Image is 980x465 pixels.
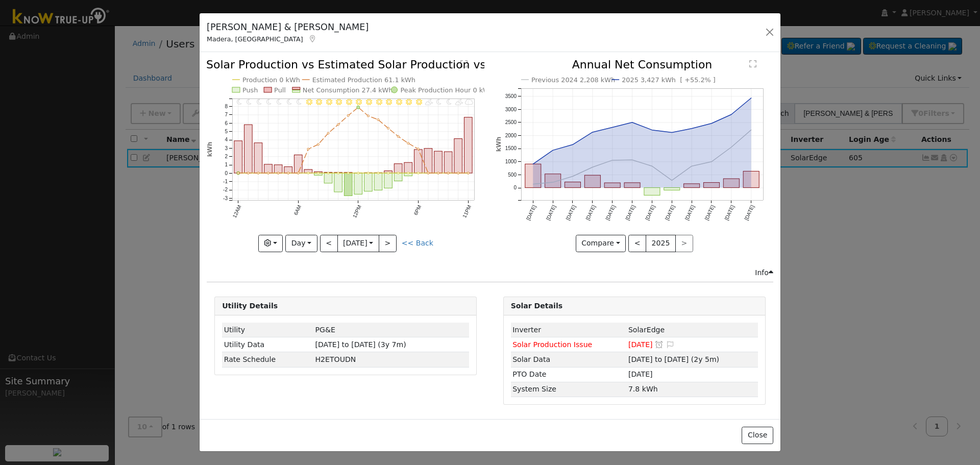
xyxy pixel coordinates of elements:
span: ID: 12401792, authorized: 06/23/23 [315,326,335,334]
rect: onclick="" [314,174,323,176]
circle: onclick="" [610,158,614,162]
a: Snooze this issue [655,340,664,349]
rect: onclick="" [364,173,373,174]
text: Peak Production Hour 0 kWh [401,86,494,94]
button: < [628,235,646,252]
text: 8 [225,104,228,109]
circle: onclick="" [367,173,370,175]
circle: onclick="" [650,128,654,132]
td: Rate Schedule [222,352,313,367]
rect: onclick="" [525,164,541,188]
rect: onclick="" [424,149,432,173]
circle: onclick="" [407,142,409,144]
text: [DATE] [545,204,556,221]
text: 6AM [293,204,303,216]
i: Edit Issue [666,341,675,348]
text: [DATE] [703,204,715,221]
rect: onclick="" [314,172,323,174]
circle: onclick="" [327,173,329,175]
i: 6AM - Clear [297,99,302,105]
rect: onclick="" [274,165,282,173]
rect: onclick="" [454,139,462,173]
rect: onclick="" [384,171,393,173]
circle: onclick="" [337,124,339,126]
circle: onclick="" [407,173,409,175]
text: Push [242,86,258,94]
text: Previous 2024 2,208 kWh [531,76,615,84]
circle: onclick="" [650,164,654,168]
circle: onclick="" [287,173,289,175]
text: 1000 [505,159,517,165]
i: 1PM - Clear [366,99,372,105]
rect: onclick="" [414,150,423,173]
circle: onclick="" [531,162,535,166]
text: 6PM [413,204,423,216]
rect: onclick="" [364,174,373,192]
text: [DATE] [743,204,755,221]
circle: onclick="" [690,127,694,131]
circle: onclick="" [357,106,360,109]
circle: onclick="" [531,182,535,186]
circle: onclick="" [367,115,370,117]
text: 4 [225,137,228,143]
rect: onclick="" [384,174,393,188]
rect: onclick="" [723,179,739,188]
text: Estimated Production 61.1 kWh [312,76,415,84]
i: 5PM - MostlyClear [406,99,412,105]
circle: onclick="" [377,119,379,121]
text: 11PM [462,204,473,218]
circle: onclick="" [377,173,379,175]
circle: onclick="" [437,173,439,175]
i: 8PM - MostlyClear [437,99,442,105]
rect: onclick="" [374,174,382,190]
rect: onclick="" [264,164,273,173]
text: [DATE] [723,204,735,221]
i: 4AM - Clear [277,99,282,105]
i: 6PM - MostlyClear [416,99,422,105]
rect: onclick="" [304,170,312,174]
rect: onclick="" [254,143,262,173]
span: Madera, [GEOGRAPHIC_DATA] [207,35,303,43]
i: 5AM - Clear [287,99,292,105]
span: [DATE] to [DATE] (2y 5m) [628,355,719,363]
td: Inverter [511,323,627,337]
text: -2 [223,187,228,193]
rect: onclick="" [624,183,640,188]
text: [DATE] [684,204,696,221]
text: Solar Production vs Estimated Solar Production vs ... [206,58,500,71]
i: 11PM - MostlyCloudy [465,99,474,105]
rect: onclick="" [404,174,412,177]
i: 10PM - PartlyCloudy [455,99,463,105]
span: C [315,355,356,363]
td: Solar Data [511,352,627,367]
rect: onclick="" [395,164,403,173]
text: Annual Net Consumption [572,58,712,71]
circle: onclick="" [427,173,429,175]
i: 12PM - Clear [356,99,362,105]
circle: onclick="" [571,175,575,179]
text: 500 [508,172,517,178]
i: 4PM - MostlyClear [396,99,402,105]
rect: onclick="" [334,174,342,192]
i: 2PM - MostlyClear [376,99,382,105]
circle: onclick="" [670,131,674,135]
circle: onclick="" [630,158,634,162]
circle: onclick="" [387,173,389,175]
button: > [379,235,397,252]
text: [DATE] [525,204,537,221]
rect: onclick="" [464,117,473,173]
text: 0 [225,170,228,176]
rect: onclick="" [345,174,353,196]
i: 7AM - Clear [306,99,312,105]
text: -3 [223,195,228,201]
td: Utility [222,323,313,337]
button: Close [742,427,773,444]
button: Day [285,235,317,252]
text: 2000 [505,133,517,138]
circle: onclick="" [418,148,420,150]
text: 3 [225,145,228,151]
strong: Utility Details [222,302,278,310]
rect: onclick="" [703,183,719,188]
